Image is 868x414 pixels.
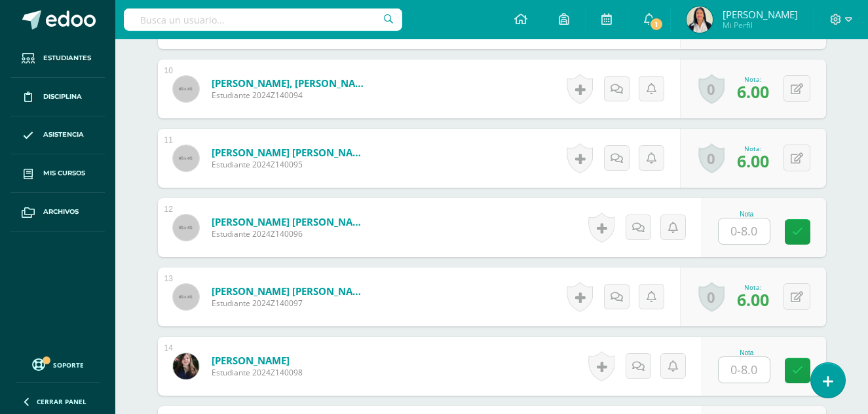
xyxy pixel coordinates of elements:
[10,116,105,155] a: Asistencia
[212,298,369,309] span: Estudiante 2024Z140097
[212,159,369,170] span: Estudiante 2024Z140095
[718,211,776,218] div: Nota
[719,218,770,244] input: 0-8.0
[698,282,725,312] a: 0
[16,355,100,373] a: Soporte
[212,285,369,298] a: [PERSON_NAME] [PERSON_NAME]
[43,129,84,140] span: Asistencia
[10,39,105,78] a: Estudiantes
[212,354,303,367] a: [PERSON_NAME]
[173,284,199,310] img: 45x45
[43,53,91,63] span: Estudiantes
[10,193,105,232] a: Archivos
[723,8,798,21] span: [PERSON_NAME]
[698,74,725,104] a: 0
[53,360,84,370] span: Soporte
[698,143,725,173] a: 0
[687,7,713,33] img: efadfde929624343223942290f925837.png
[10,154,105,193] a: Mis cursos
[212,215,369,228] a: [PERSON_NAME] [PERSON_NAME]
[37,397,86,406] span: Cerrar panel
[737,150,769,172] span: 6.00
[719,357,770,383] input: 0-8.0
[124,9,402,31] input: Busca un usuario...
[43,168,85,179] span: Mis cursos
[212,146,369,159] a: [PERSON_NAME] [PERSON_NAME]
[718,349,776,356] div: Nota
[212,77,369,90] a: [PERSON_NAME], [PERSON_NAME]
[737,283,769,292] div: Nota:
[737,144,769,153] div: Nota:
[723,20,798,31] span: Mi Perfil
[737,80,769,103] span: 6.00
[212,367,303,378] span: Estudiante 2024Z140098
[10,78,105,116] a: Disciplina
[212,228,369,239] span: Estudiante 2024Z140096
[649,17,664,31] span: 1
[737,75,769,84] div: Nota:
[173,215,199,241] img: 45x45
[737,288,769,311] span: 6.00
[173,353,199,379] img: 0def0e3c1ba97265b89f60813d6e5d3a.png
[173,76,199,102] img: 45x45
[43,207,79,217] span: Archivos
[212,90,369,101] span: Estudiante 2024Z140094
[173,145,199,171] img: 45x45
[43,92,82,102] span: Disciplina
